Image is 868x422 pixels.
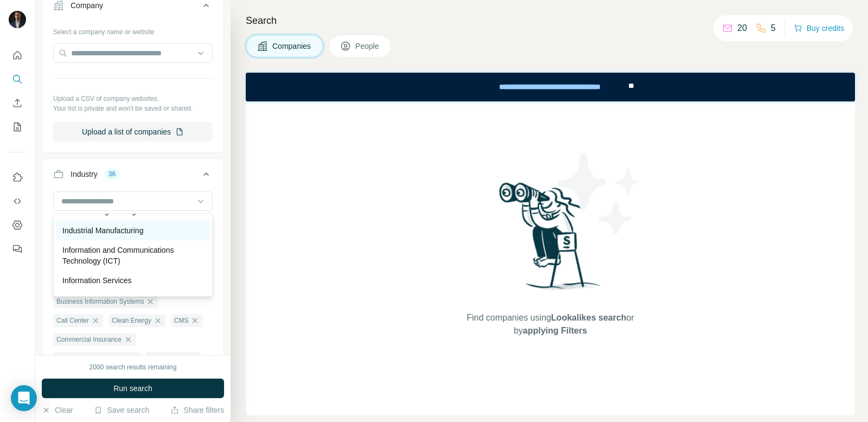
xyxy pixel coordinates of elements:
[170,405,224,415] button: Share filters
[737,22,747,35] p: 20
[771,22,776,35] p: 5
[56,354,126,363] span: Commercial Real Estate
[9,11,26,28] img: Avatar
[62,245,203,266] p: Information and Communications Technology (ICT)
[104,169,120,179] div: 36
[9,215,26,235] button: Dashboard
[246,13,855,28] h4: Search
[794,21,844,36] button: Buy credits
[11,385,37,411] div: Open Intercom Messenger
[272,41,312,52] span: Companies
[174,316,189,325] span: CMS
[53,122,213,142] button: Upload a list of companies
[62,225,143,236] p: Industrial Manufacturing
[71,169,98,180] div: Industry
[355,41,380,52] span: People
[62,275,132,286] p: Information Services
[113,383,152,394] span: Run search
[62,295,141,305] p: Information Technology
[56,335,122,344] span: Commercial Insurance
[9,168,26,187] button: Use Surfe on LinkedIn
[53,94,213,104] p: Upload a CSV of company websites.
[94,405,149,415] button: Save search
[53,104,213,113] p: Your list is private and won't be saved or shared.
[9,191,26,211] button: Use Surfe API
[9,117,26,137] button: My lists
[523,326,587,335] span: applying Filters
[42,405,73,415] button: Clear
[246,73,855,101] iframe: Banner
[56,297,144,306] span: Business Information Systems
[42,161,224,191] button: Industry36
[463,311,637,337] span: Find companies using or by
[9,239,26,259] button: Feedback
[9,93,26,113] button: Enrich CSV
[9,69,26,89] button: Search
[53,23,213,37] div: Select a company name or website
[494,180,607,300] img: Surfe Illustration - Woman searching with binoculars
[112,316,151,325] span: Clean Energy
[551,313,627,322] span: Lookalikes search
[42,379,224,398] button: Run search
[149,354,186,363] span: Construction
[9,46,26,65] button: Quick start
[56,316,89,325] span: Call Center
[90,362,177,372] div: 2000 search results remaining
[551,145,648,242] img: Surfe Illustration - Stars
